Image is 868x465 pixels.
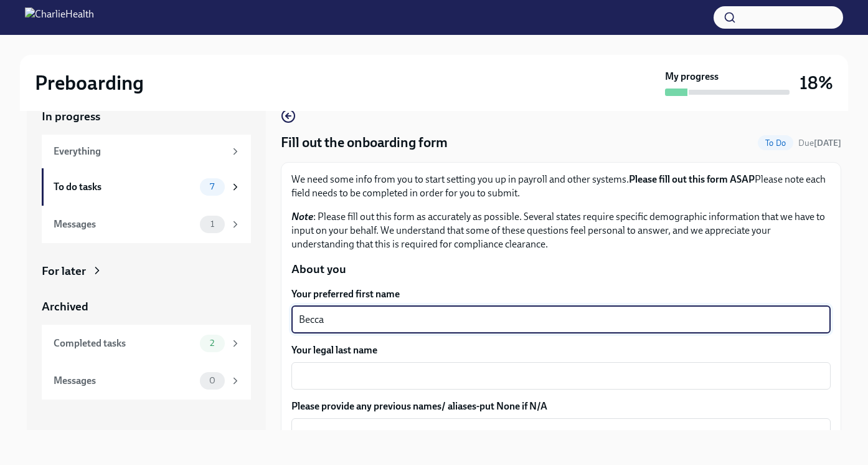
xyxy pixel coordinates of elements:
[281,133,448,152] h4: Fill out the onboarding form
[42,206,251,243] a: Messages1
[800,72,833,94] h3: 18%
[291,261,831,277] p: About you
[665,70,719,84] strong: My progress
[202,376,223,385] span: 0
[291,211,313,223] strong: Note
[54,218,195,231] div: Messages
[203,219,222,229] span: 1
[798,137,841,149] span: September 27th, 2025 09:00
[629,173,755,185] strong: Please fill out this form ASAP
[291,343,831,357] label: Your legal last name
[54,337,195,350] div: Completed tasks
[291,287,831,301] label: Your preferred first name
[42,108,251,125] a: In progress
[202,182,222,191] span: 7
[35,70,144,95] h2: Preboarding
[299,312,823,327] textarea: Becca
[42,263,251,279] a: For later
[814,138,841,148] strong: [DATE]
[54,180,195,194] div: To do tasks
[54,374,195,388] div: Messages
[202,338,222,348] span: 2
[291,400,831,413] label: Please provide any previous names/ aliases-put None if N/A
[798,138,841,148] span: Due
[42,135,251,168] a: Everything
[291,210,831,251] p: : Please fill out this form as accurately as possible. Several states require specific demographi...
[42,362,251,400] a: Messages0
[42,168,251,206] a: To do tasks7
[42,263,86,279] div: For later
[291,173,831,200] p: We need some info from you to start setting you up in payroll and other systems. Please note each...
[25,7,94,27] img: CharlieHealth
[758,138,793,148] span: To Do
[54,145,225,158] div: Everything
[42,325,251,362] a: Completed tasks2
[42,299,251,315] a: Archived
